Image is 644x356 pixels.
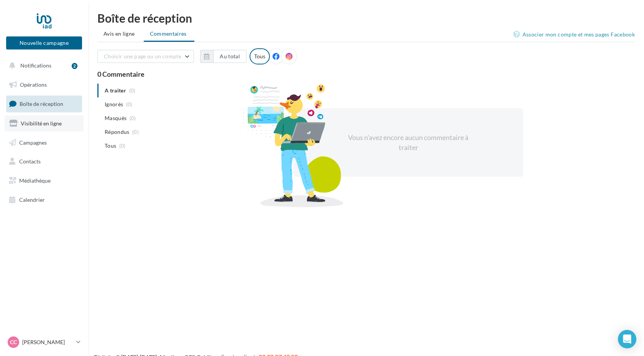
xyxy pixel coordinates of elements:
[10,338,17,346] span: CC
[19,158,41,165] span: Contacts
[105,114,127,122] span: Masqués
[5,58,80,74] button: Notifications 2
[342,133,474,152] div: Vous n'avez encore aucun commentaire à traiter
[5,192,84,208] a: Calendrier
[72,63,77,69] div: 2
[213,50,246,63] button: Au total
[6,335,82,349] a: CC [PERSON_NAME]
[97,71,635,77] div: 0 Commentaire
[103,30,135,38] span: Avis en ligne
[5,115,84,132] a: Visibilité en ligne
[6,36,82,49] button: Nouvelle campagne
[97,50,194,63] button: Choisir une page ou un compte
[513,30,635,39] a: Associer mon compte et mes pages Facebook
[618,330,636,348] div: Open Intercom Messenger
[5,173,84,189] a: Médiathèque
[19,196,45,203] span: Calendrier
[119,143,126,149] span: (0)
[20,81,47,88] span: Opérations
[200,50,246,63] button: Au total
[130,115,136,121] span: (0)
[19,177,51,184] span: Médiathèque
[97,12,635,24] div: Boîte de réception
[20,62,51,69] span: Notifications
[19,139,47,145] span: Campagnes
[5,96,84,112] a: Boîte de réception
[22,338,73,346] p: [PERSON_NAME]
[126,101,133,107] span: (0)
[5,77,84,93] a: Opérations
[105,142,116,150] span: Tous
[5,135,84,151] a: Campagnes
[21,120,62,127] span: Visibilité en ligne
[132,129,139,135] span: (0)
[105,128,130,136] span: Répondus
[20,101,63,107] span: Boîte de réception
[5,153,84,170] a: Contacts
[104,53,181,59] span: Choisir une page ou un compte
[105,101,123,108] span: Ignorés
[250,48,270,64] div: Tous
